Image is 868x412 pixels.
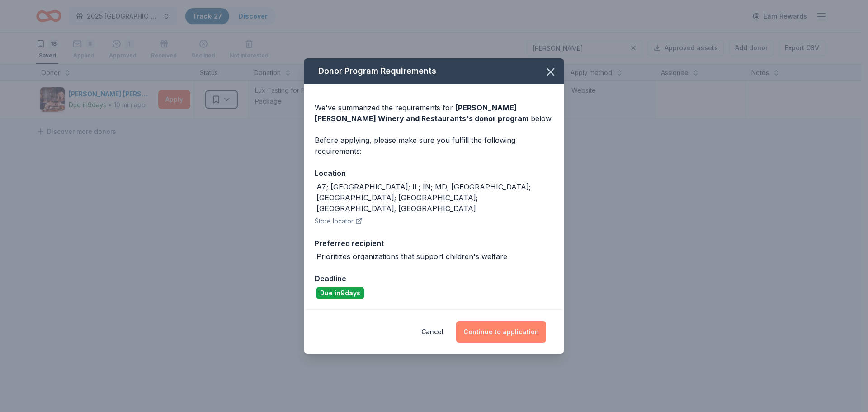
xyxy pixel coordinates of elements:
[304,58,564,84] div: Donor Program Requirements
[316,287,364,299] div: Due in 9 days
[315,216,363,227] button: Store locator
[315,167,553,179] div: Location
[315,237,553,249] div: Preferred recipient
[315,135,553,156] div: Before applying, please make sure you fulfill the following requirements:
[315,273,553,284] div: Deadline
[456,321,546,343] button: Continue to application
[315,102,553,124] div: We've summarized the requirements for below.
[421,321,443,343] button: Cancel
[316,181,553,214] div: AZ; [GEOGRAPHIC_DATA]; IL; IN; MD; [GEOGRAPHIC_DATA]; [GEOGRAPHIC_DATA]; [GEOGRAPHIC_DATA]; [GEOG...
[316,251,507,262] div: Prioritizes organizations that support children's welfare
